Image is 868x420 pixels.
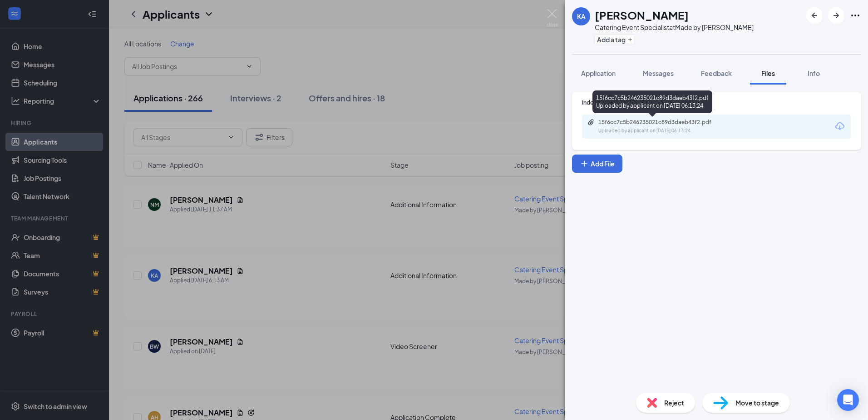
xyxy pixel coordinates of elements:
[582,99,851,106] div: Indeed Resume
[598,127,735,135] div: Uploaded by applicant on [DATE] 06:13:24
[592,90,712,113] div: 15f6cc7c5b246235021c89d3daeb43f2.pdf Uploaded by applicant on [DATE] 06:13:24
[627,37,633,42] svg: Plus
[581,69,616,77] span: Application
[595,23,754,32] div: Catering Event Specialist at Made by [PERSON_NAME]
[809,10,820,21] svg: ArrowLeftNew
[643,69,674,77] span: Messages
[701,69,732,77] span: Feedback
[587,119,595,126] svg: Paperclip
[808,69,820,77] span: Info
[580,159,589,168] svg: Plus
[577,12,586,21] div: KA
[598,119,725,126] div: 15f6cc7c5b246235021c89d3daeb43f2.pdf
[664,398,684,408] span: Reject
[828,7,844,24] button: ArrowRight
[595,7,689,23] h1: [PERSON_NAME]
[587,119,735,135] a: Paperclip15f6cc7c5b246235021c89d3daeb43f2.pdfUploaded by applicant on [DATE] 06:13:24
[837,389,859,411] div: Open Intercom Messenger
[806,7,823,24] button: ArrowLeftNew
[735,398,779,408] span: Move to stage
[595,35,635,44] button: PlusAdd a tag
[831,10,842,21] svg: ArrowRight
[761,69,775,77] span: Files
[834,121,845,132] svg: Download
[850,10,861,21] svg: Ellipses
[572,155,622,173] button: Add FilePlus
